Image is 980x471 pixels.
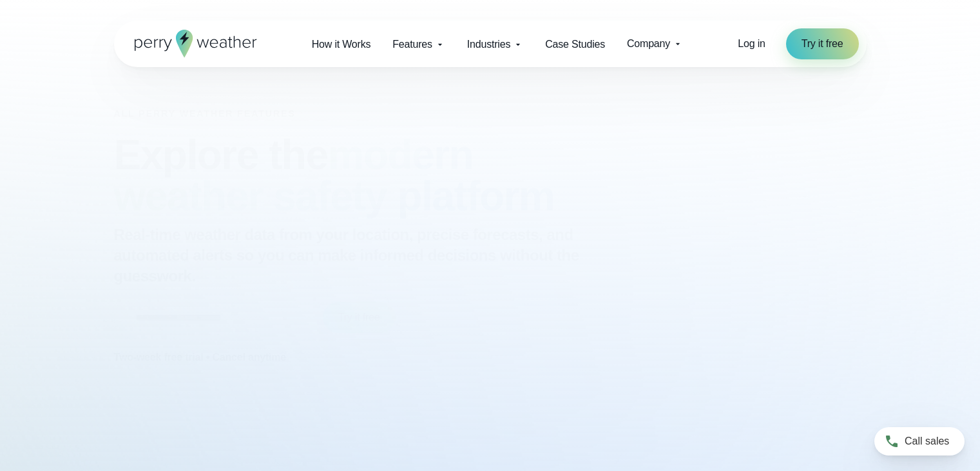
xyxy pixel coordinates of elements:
[545,37,605,52] span: Case Studies
[627,36,670,52] span: Company
[467,37,510,52] span: Industries
[874,427,965,456] a: Call sales
[802,36,843,52] span: Try it free
[392,37,432,52] span: Features
[738,36,765,52] a: Log in
[905,434,949,449] span: Call sales
[312,37,371,52] span: How it Works
[534,31,616,57] a: Case Studies
[301,31,382,57] a: How it Works
[738,38,765,49] span: Log in
[786,28,859,59] a: Try it free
